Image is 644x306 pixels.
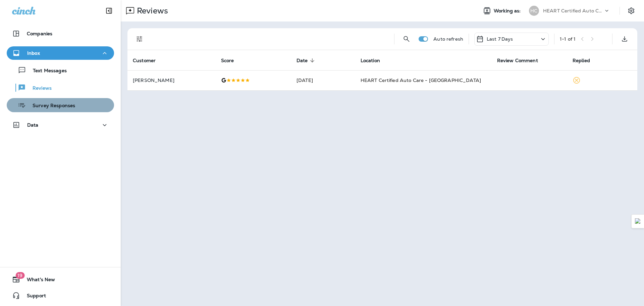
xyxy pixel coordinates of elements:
button: Settings [625,5,637,17]
button: Search Reviews [400,32,413,46]
p: Reviews [26,85,52,92]
button: Data [7,118,114,132]
button: Text Messages [7,63,114,77]
span: Review Comment [497,57,547,63]
p: Survey Responses [26,103,75,109]
p: [PERSON_NAME] [133,78,210,83]
span: What's New [20,277,55,285]
span: Location [361,58,380,63]
span: Working as: [494,8,522,14]
img: Detect Auto [635,218,641,224]
button: Inbox [7,46,114,60]
span: HEART Certified Auto Care - [GEOGRAPHIC_DATA] [361,77,481,83]
button: Reviews [7,81,114,95]
span: Date [297,58,308,63]
span: 19 [15,272,24,279]
button: Filters [133,32,146,46]
span: Replied [573,58,590,63]
p: Inbox [27,50,40,56]
span: Score [221,57,243,63]
p: HEART Certified Auto Care [543,8,603,13]
p: Text Messages [26,68,67,74]
span: Date [297,57,317,63]
button: Export as CSV [618,32,631,46]
div: 1 - 1 of 1 [560,36,576,42]
button: 19What's New [7,273,114,286]
button: Survey Responses [7,98,114,112]
span: Support [20,293,46,301]
span: Score [221,58,234,63]
p: Reviews [134,6,168,16]
span: Review Comment [497,58,538,63]
div: HC [529,6,539,16]
p: Auto refresh [433,36,463,42]
span: Replied [573,57,599,63]
button: Companies [7,27,114,40]
p: Companies [27,31,52,36]
span: Customer [133,58,156,63]
span: Location [361,57,389,63]
p: Data [27,122,39,128]
button: Support [7,289,114,302]
td: [DATE] [291,70,355,90]
button: Collapse Sidebar [100,4,118,17]
span: Customer [133,57,164,63]
p: Last 7 Days [487,36,513,42]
